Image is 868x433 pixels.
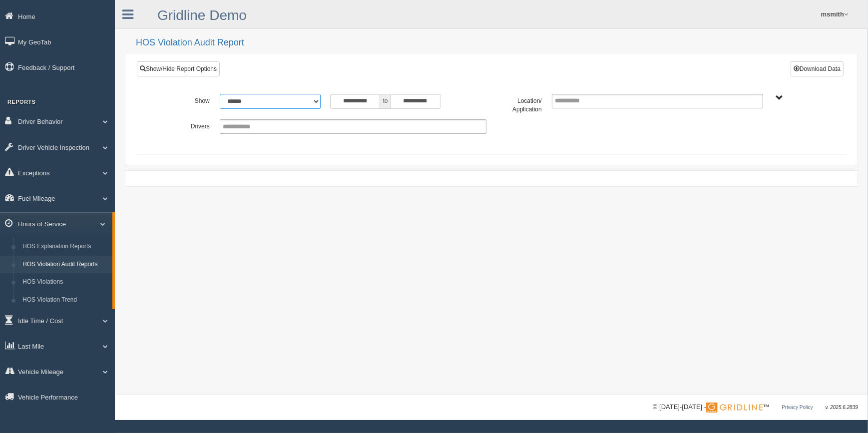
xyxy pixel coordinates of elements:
a: HOS Violations [18,273,112,291]
a: Privacy Policy [782,405,813,410]
div: © [DATE]-[DATE] - ™ [653,402,858,413]
a: HOS Violation Audit Reports [18,256,112,274]
label: Location/ Application [491,94,547,114]
a: Show/Hide Report Options [137,61,220,76]
button: Download Data [791,61,844,76]
span: to [380,94,390,109]
label: Drivers [159,119,215,131]
label: Show [159,94,215,106]
img: Gridline [706,403,763,413]
span: v. 2025.6.2839 [826,405,858,410]
a: HOS Violation Trend [18,291,112,309]
h2: HOS Violation Audit Report [136,38,858,48]
a: HOS Explanation Reports [18,238,112,256]
a: Gridline Demo [157,7,247,23]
